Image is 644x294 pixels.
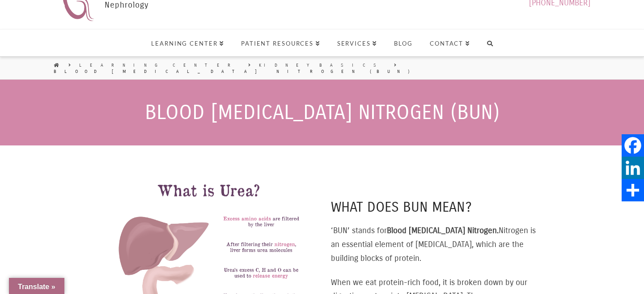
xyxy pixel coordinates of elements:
[328,30,386,56] a: Services
[232,30,328,56] a: Patient Resources
[79,62,239,68] a: Learning Center
[259,62,385,68] a: Kidney Basics
[421,30,478,56] a: Contact
[394,41,413,47] span: Blog
[622,157,644,179] a: LinkedIn
[18,283,55,290] span: Translate »
[241,41,320,47] span: Patient Resources
[387,226,499,235] strong: Blood [MEDICAL_DATA] Nitrogen.
[430,41,470,47] span: Contact
[331,198,540,217] h4: What does BUN mean?
[142,30,232,56] a: Learning Center
[385,30,421,56] a: Blog
[331,224,540,265] p: ‘BUN’ stands for Nitrogen is an essential element of [MEDICAL_DATA], which are the building block...
[151,41,224,47] span: Learning Center
[54,68,414,75] a: Blood [MEDICAL_DATA] Nitrogen (BUN)
[337,41,377,47] span: Services
[622,134,644,157] a: Facebook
